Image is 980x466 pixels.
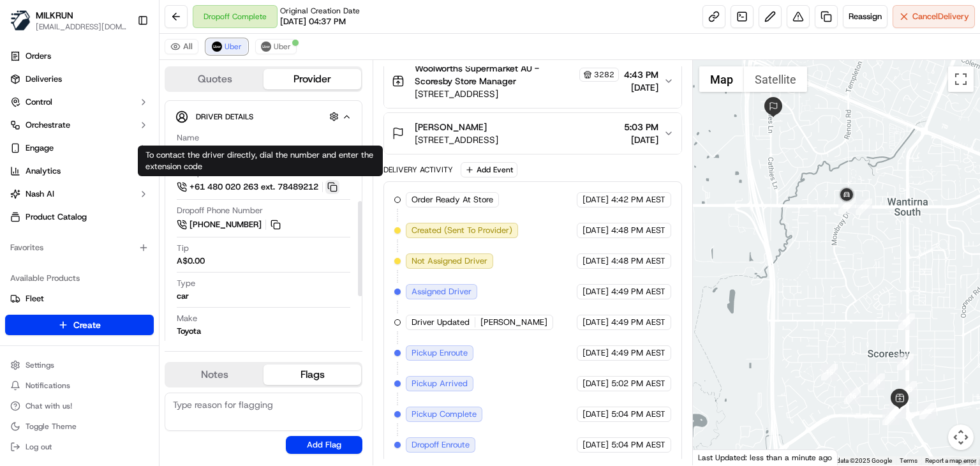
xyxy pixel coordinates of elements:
span: 4:43 PM [624,68,658,81]
span: [DATE] 04:37 PM [280,16,346,27]
span: [PERSON_NAME] [480,317,547,328]
span: 4:42 PM AEST [611,194,665,206]
span: Dropoff Phone Number [177,205,263,216]
button: Uber [206,39,248,54]
button: Add Flag [286,436,362,454]
span: Original Creation Date [280,6,360,16]
span: 4:49 PM AEST [611,286,665,297]
a: [PHONE_NUMBER] [177,218,283,232]
span: 4:49 PM AEST [611,317,665,328]
span: [EMAIL_ADDRESS][DOMAIN_NAME] [36,22,127,32]
span: 5:02 PM AEST [611,378,665,389]
img: uber-new-logo.jpeg [261,41,271,52]
button: Fleet [5,289,154,309]
span: Type [177,278,195,289]
button: Flags [264,365,361,385]
div: 6 [885,409,902,425]
a: Deliveries [5,69,154,89]
button: Show street map [699,66,744,92]
div: Delivery Activity [383,165,453,175]
button: Add Event [461,162,517,177]
button: Show satellite imagery [744,66,807,92]
span: Log out [26,442,52,452]
button: All [165,39,198,54]
span: [STREET_ADDRESS] [415,87,619,100]
span: Settings [26,360,54,370]
span: Map data ©2025 Google [822,457,892,464]
button: CancelDelivery [893,5,975,28]
div: 18 [898,313,915,330]
a: Report a map error [925,457,976,464]
div: To contact the driver directly, dial the number and enter the extension code [138,146,383,176]
span: Analytics [26,165,61,177]
span: [DATE] [583,409,609,420]
span: Product Catalog [26,211,87,223]
div: 16 [844,387,861,404]
span: [DATE] [583,255,609,267]
span: Driver Details [196,112,253,122]
div: 14 [868,373,885,390]
a: +61 480 020 263 ext. 78489212 [177,180,339,194]
span: Chat with us! [26,401,72,411]
span: [STREET_ADDRESS] [415,133,498,146]
span: [DATE] [583,347,609,359]
span: Woolworths Supermarket AU - Scoresby Store Manager [415,62,577,87]
div: Toyota [177,326,201,337]
span: [DATE] [624,133,658,146]
button: [PERSON_NAME][STREET_ADDRESS]5:03 PM[DATE] [384,113,681,154]
span: 5:04 PM AEST [611,409,665,420]
span: Create [73,319,101,331]
button: Nash AI [5,184,154,204]
a: Analytics [5,161,154,181]
button: Toggle Theme [5,417,154,435]
span: Pickup Arrived [412,378,468,389]
span: [DATE] [624,81,658,94]
div: 15 [821,364,838,380]
a: Orders [5,46,154,66]
span: Reassign [849,11,882,22]
div: Available Products [5,268,154,289]
button: Chat with us! [5,397,154,415]
button: Driver Details [175,106,352,127]
span: Orchestrate [26,119,70,131]
span: Created (Sent To Provider) [412,225,512,236]
div: Favorites [5,237,154,258]
div: [PERSON_NAME] [177,145,244,156]
img: Google [696,449,738,465]
div: A$0.00 [177,255,205,267]
button: Orchestrate [5,115,154,135]
span: Pickup Complete [412,409,477,420]
span: [PERSON_NAME] [415,121,487,133]
span: Nash AI [26,188,54,200]
div: car [177,290,189,302]
span: Order Ready At Store [412,194,493,206]
div: 9 [889,402,906,418]
a: Open this area in Google Maps (opens a new window) [696,449,738,465]
span: [DATE] [583,225,609,236]
a: Product Catalog [5,207,154,227]
button: Control [5,92,154,112]
span: [DATE] [583,317,609,328]
div: 17 [897,354,914,370]
span: Orders [26,50,51,62]
img: MILKRUN [10,10,31,31]
span: Name [177,132,199,144]
span: Uber [225,41,242,52]
button: Uber [255,39,297,54]
span: Not Assigned Driver [412,255,487,267]
span: Fleet [26,293,44,304]
span: Dropoff Enroute [412,439,470,451]
span: [PHONE_NUMBER] [189,219,262,230]
button: Settings [5,356,154,374]
span: Toggle Theme [26,421,77,432]
button: Woolworths Supermarket AU - Scoresby Store Manager3282[STREET_ADDRESS]4:43 PM[DATE] [384,54,681,108]
button: Provider [264,69,361,89]
span: [DATE] [583,194,609,206]
span: Uber [274,41,291,52]
button: Notifications [5,377,154,395]
span: 4:48 PM AEST [611,255,665,267]
span: 4:48 PM AEST [611,225,665,236]
span: +61 480 020 263 ext. 78489212 [189,181,318,193]
button: Notes [166,365,264,385]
